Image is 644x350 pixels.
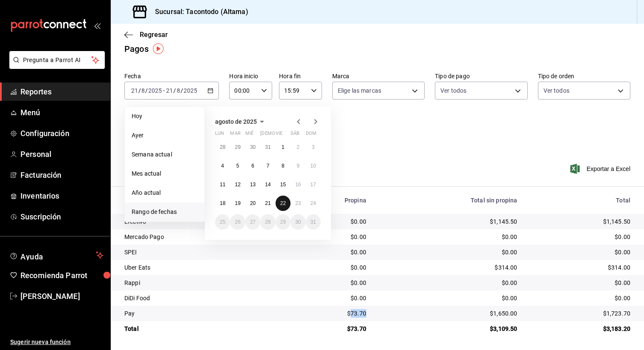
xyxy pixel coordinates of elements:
[220,219,225,225] abbr: 25 de agosto de 2025
[310,219,316,225] abbr: 31 de agosto de 2025
[124,263,278,272] div: Uber Eats
[230,139,245,155] button: 29 de julio de 2025
[538,73,630,79] label: Tipo de orden
[215,158,230,174] button: 4 de agosto de 2025
[572,164,630,174] button: Exportar a Excel
[380,263,517,272] div: $314.00
[176,87,181,94] input: --
[531,324,630,333] div: $3,183.20
[230,214,245,230] button: 26 de agosto de 2025
[265,200,270,206] abbr: 21 de agosto de 2025
[183,87,198,94] input: ----
[10,338,103,347] span: Sugerir nueva función
[220,144,225,150] abbr: 28 de julio de 2025
[166,87,173,94] input: --
[221,163,224,169] abbr: 4 de agosto de 2025
[124,43,149,55] div: Pagos
[141,87,145,94] input: --
[236,163,239,169] abbr: 5 de agosto de 2025
[282,163,285,169] abbr: 8 de agosto de 2025
[295,182,301,188] abbr: 16 de agosto de 2025
[250,200,256,206] abbr: 20 de agosto de 2025
[531,294,630,302] div: $0.00
[276,196,290,211] button: 22 de agosto de 2025
[148,7,248,17] h3: Sucursal: Tacontodo (Altama)
[276,177,290,192] button: 15 de agosto de 2025
[124,324,278,333] div: Total
[230,131,240,139] abbr: martes
[312,144,315,150] abbr: 3 de agosto de 2025
[295,200,301,206] abbr: 23 de agosto de 2025
[291,248,366,256] div: $0.00
[215,118,257,125] span: agosto de 2025
[380,324,517,333] div: $3,109.50
[276,214,290,230] button: 29 de agosto de 2025
[531,263,630,272] div: $314.00
[215,214,230,230] button: 25 de agosto de 2025
[215,139,230,155] button: 28 de julio de 2025
[380,233,517,241] div: $0.00
[140,31,168,39] span: Regresar
[20,211,103,222] span: Suscripción
[531,233,630,241] div: $0.00
[138,87,141,94] span: /
[267,163,270,169] abbr: 7 de agosto de 2025
[145,87,148,94] span: /
[215,131,224,139] abbr: lunes
[543,86,569,95] span: Ver todos
[245,177,260,192] button: 13 de agosto de 2025
[280,219,286,225] abbr: 29 de agosto de 2025
[245,158,260,174] button: 6 de agosto de 2025
[265,182,270,188] abbr: 14 de agosto de 2025
[230,177,245,192] button: 12 de agosto de 2025
[20,169,103,181] span: Facturación
[380,294,517,302] div: $0.00
[250,144,256,150] abbr: 30 de julio de 2025
[230,158,245,174] button: 5 de agosto de 2025
[310,182,316,188] abbr: 17 de agosto de 2025
[295,219,301,225] abbr: 30 de agosto de 2025
[20,86,103,97] span: Reportes
[229,73,272,79] label: Hora inicio
[251,163,254,169] abbr: 6 de agosto de 2025
[235,200,240,206] abbr: 19 de agosto de 2025
[296,144,299,150] abbr: 2 de agosto de 2025
[235,219,240,225] abbr: 26 de agosto de 2025
[260,158,275,174] button: 7 de agosto de 2025
[173,87,176,94] span: /
[531,217,630,226] div: $1,145.50
[163,87,165,94] span: -
[6,62,105,71] a: Pregunta a Parrot AI
[265,144,270,150] abbr: 31 de julio de 2025
[291,309,366,318] div: $73.70
[290,131,299,139] abbr: sábado
[265,219,270,225] abbr: 28 de agosto de 2025
[306,196,321,211] button: 24 de agosto de 2025
[220,182,225,188] abbr: 11 de agosto de 2025
[235,182,240,188] abbr: 12 de agosto de 2025
[290,158,305,174] button: 9 de agosto de 2025
[220,200,225,206] abbr: 18 de agosto de 2025
[245,196,260,211] button: 20 de agosto de 2025
[20,148,103,160] span: Personal
[260,214,275,230] button: 28 de agosto de 2025
[380,279,517,287] div: $0.00
[132,169,198,178] span: Mes actual
[296,163,299,169] abbr: 9 de agosto de 2025
[280,182,286,188] abbr: 15 de agosto de 2025
[380,197,517,204] div: Total sin propina
[276,139,290,155] button: 1 de agosto de 2025
[235,144,240,150] abbr: 29 de julio de 2025
[131,87,138,94] input: --
[291,294,366,302] div: $0.00
[20,270,103,281] span: Recomienda Parrot
[332,73,425,79] label: Marca
[215,196,230,211] button: 18 de agosto de 2025
[132,188,198,197] span: Año actual
[338,86,381,95] span: Elige las marcas
[440,86,466,95] span: Ver todos
[306,177,321,192] button: 17 de agosto de 2025
[260,196,275,211] button: 21 de agosto de 2025
[132,112,198,121] span: Hoy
